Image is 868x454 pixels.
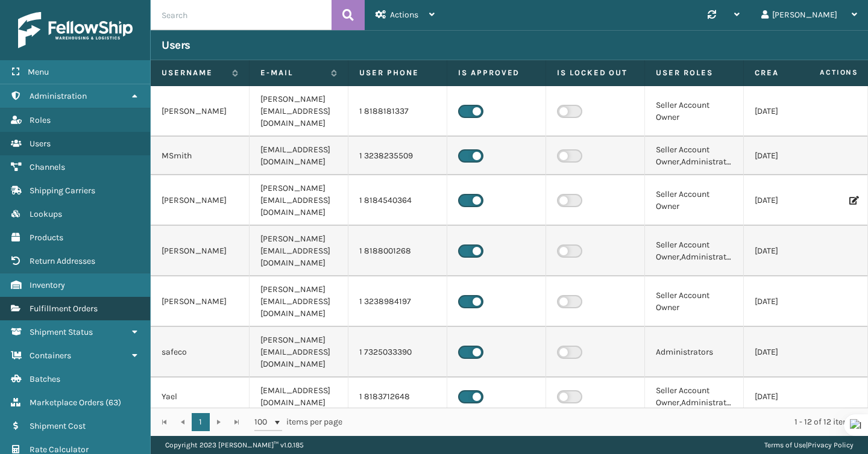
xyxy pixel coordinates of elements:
[764,436,854,454] div: |
[348,378,447,416] td: 1 8183712648
[105,397,121,408] span: ( 63 )
[30,256,95,266] span: Return Addresses
[348,86,447,137] td: 1 8188181337
[808,441,854,449] a: Privacy Policy
[151,378,250,416] td: Yael
[348,226,447,276] td: 1 8188001268
[250,226,348,276] td: [PERSON_NAME][EMAIL_ADDRESS][DOMAIN_NAME]
[30,138,51,149] span: Users
[359,67,436,78] label: User phone
[30,327,93,337] span: Shipment Status
[250,137,348,175] td: [EMAIL_ADDRESS][DOMAIN_NAME]
[744,175,843,226] td: [DATE] 12:09:24 pm
[30,280,65,290] span: Inventory
[151,226,250,276] td: [PERSON_NAME]
[254,413,342,431] span: items per page
[250,86,348,137] td: [PERSON_NAME][EMAIL_ADDRESS][DOMAIN_NAME]
[645,86,744,137] td: Seller Account Owner
[30,421,86,431] span: Shipment Cost
[764,441,806,449] a: Terms of Use
[250,327,348,378] td: [PERSON_NAME][EMAIL_ADDRESS][DOMAIN_NAME]
[348,327,447,378] td: 1 7325033390
[165,436,304,454] p: Copyright 2023 [PERSON_NAME]™ v 1.0.185
[151,327,250,378] td: safeco
[162,67,226,78] label: Username
[30,162,65,172] span: Channels
[645,378,744,416] td: Seller Account Owner,Administrators
[359,416,855,428] div: 1 - 12 of 12 items
[744,276,843,327] td: [DATE] 03:04:08 pm
[744,86,843,137] td: [DATE] 06:55:07 am
[849,196,857,205] i: Edit
[656,67,732,78] label: User Roles
[30,91,87,101] span: Administration
[744,137,843,175] td: [DATE] 09:00:09 pm
[30,397,104,408] span: Marketplace Orders
[151,86,250,137] td: [PERSON_NAME]
[348,276,447,327] td: 1 3238984197
[744,226,843,276] td: [DATE] 01:39:32 pm
[260,67,325,78] label: E-mail
[151,276,250,327] td: [PERSON_NAME]
[348,137,447,175] td: 1 3238235509
[645,137,744,175] td: Seller Account Owner,Administrators
[250,175,348,226] td: [PERSON_NAME][EMAIL_ADDRESS][DOMAIN_NAME]
[557,67,634,78] label: Is Locked Out
[30,303,98,314] span: Fulfillment Orders
[645,276,744,327] td: Seller Account Owner
[18,12,133,48] img: logo
[250,378,348,416] td: [EMAIL_ADDRESS][DOMAIN_NAME]
[151,137,250,175] td: MSmith
[28,67,49,77] span: Menu
[755,67,819,78] label: Created
[782,63,866,82] span: Actions
[30,350,71,361] span: Containers
[744,327,843,378] td: [DATE] 08:52:48 am
[192,413,210,431] a: 1
[645,327,744,378] td: Administrators
[30,232,63,243] span: Products
[458,67,535,78] label: Is Approved
[348,175,447,226] td: 1 8184540364
[645,175,744,226] td: Seller Account Owner
[250,276,348,327] td: [PERSON_NAME][EMAIL_ADDRESS][DOMAIN_NAME]
[30,374,60,384] span: Batches
[162,38,190,52] h3: Users
[744,378,843,416] td: [DATE] 01:40:45 pm
[30,185,95,196] span: Shipping Carriers
[30,209,62,219] span: Lookups
[30,115,51,125] span: Roles
[254,416,272,428] span: 100
[390,10,418,20] span: Actions
[645,226,744,276] td: Seller Account Owner,Administrators
[151,175,250,226] td: [PERSON_NAME]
